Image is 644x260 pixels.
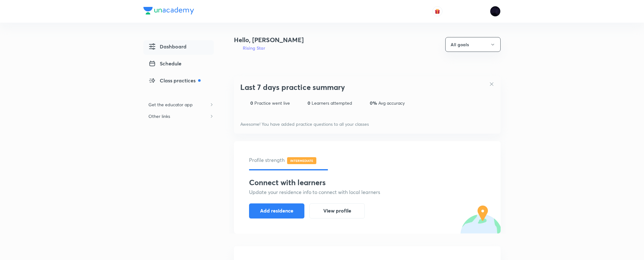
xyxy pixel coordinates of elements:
[143,110,175,122] h6: Other links
[287,157,316,164] span: INTERMEDIATE
[249,203,304,219] button: Add residence
[370,101,405,106] div: Avg accuracy
[435,8,440,14] img: avatar
[432,6,442,16] button: avatar
[445,37,501,52] button: All goals
[148,77,201,84] span: Class practices
[234,35,304,45] h4: Hello, [PERSON_NAME]
[309,203,365,219] button: View profile
[143,74,214,89] a: Class practices
[143,57,214,72] a: Schedule
[490,6,501,17] img: Megha Gor
[143,40,214,55] a: Dashboard
[249,178,486,187] h3: Connect with learners
[249,156,486,164] h5: Profile strength
[250,101,290,106] div: Practice went live
[308,100,312,106] span: 0
[143,7,194,16] a: Company Logo
[370,100,378,106] span: 0%
[297,99,305,107] img: statistics
[143,7,194,14] img: Company Logo
[240,121,441,127] p: Awesome! You have added practice questions to all your classes
[148,60,181,67] span: Schedule
[250,100,254,106] span: 0
[143,99,198,110] h6: Get the educator app
[234,45,240,51] img: Badge
[308,101,352,106] div: Learners attempted
[243,45,265,51] h6: Rising Star
[240,99,248,107] img: statistics
[240,83,441,92] h3: Last 7 days practice summary
[249,188,486,196] h5: Update your residence info to connect with local learners
[444,77,501,134] img: bg
[148,43,186,50] span: Dashboard
[360,99,367,107] img: statistics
